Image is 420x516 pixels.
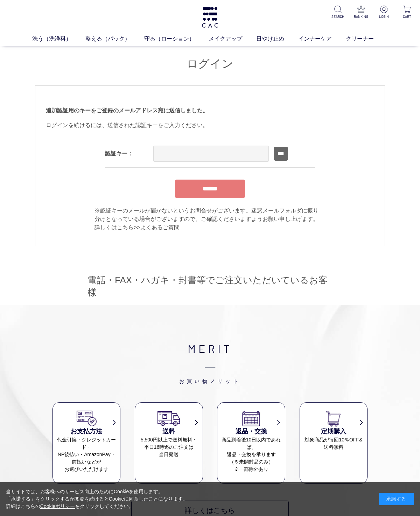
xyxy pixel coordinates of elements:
div: 当サイトでは、お客様へのサービス向上のためにCookieを使用します。 「承諾する」をクリックするか閲覧を続けるとCookieに同意したことになります。 詳細はこちらの をクリックしてください。 [6,488,188,510]
a: RANKING [353,6,368,19]
a: LOGIN [377,6,391,19]
a: 洗う（洗浄料） [32,35,85,43]
h1: ログイン [35,56,385,71]
a: クリーナー [346,35,388,43]
a: メイクアップ [209,35,256,43]
label: 認証キー： [105,151,133,156]
a: 定期購入 対象商品が毎回10％OFF&送料無料 [300,410,367,451]
dd: 対象商品が毎回10％OFF& 送料無料 [300,436,367,451]
p: SEARCH [330,14,345,19]
a: よくあるご質問 [140,224,180,230]
a: 守る（ローション） [144,35,209,43]
h3: 定期購入 [300,427,367,436]
h2: 追加認証用のキーをご登録のメールアドレス宛に送信しました。 [46,107,374,114]
dd: 代金引換・クレジットカード・ NP後払い・AmazonPay・ 前払いなどが お選びいただけます [53,436,120,473]
div: ログインを続けるには、送信された認証キーをご入力ください。 [46,121,374,130]
div: ※認証キーのメールが届かないというお問合せがございます。迷惑メールフォルダに振り 分けとなっている場合がございますので、ご確認くださいますようお願い申し上げます。 詳しくはこちら>> [94,207,325,232]
h3: お支払方法 [53,427,120,436]
span: お買い物メリット [52,357,367,385]
h2: MERIT [52,340,367,385]
div: 承諾する [379,493,414,505]
dd: 5,500円以上で送料無料・ 平日16時迄のご注文は 当日発送 [135,436,202,458]
a: Cookieポリシー [40,503,75,509]
dd: 商品到着後10日以内であれば、 返品・交換を承ります （※未開封品のみ） ※一部除外あり [217,436,285,473]
h2: 電話・FAX・ハガキ・封書等でご注文いただいているお客様 [87,274,332,298]
p: RANKING [353,14,368,19]
img: logo [201,7,219,28]
p: LOGIN [377,14,391,19]
a: お支払方法 代金引換・クレジットカード・NP後払い・AmazonPay・前払いなどがお選びいただけます [53,410,120,473]
a: 送料 5,500円以上で送料無料・平日16時迄のご注文は当日発送 [135,410,202,458]
a: 整える（パック） [85,35,144,43]
p: CART [400,14,414,19]
a: 返品・交換 商品到着後10日以内であれば、返品・交換を承ります（※未開封品のみ）※一部除外あり [217,410,285,473]
h3: 返品・交換 [217,427,285,436]
a: インナーケア [298,35,346,43]
a: CART [400,6,414,19]
h3: 送料 [135,427,202,436]
a: SEARCH [330,6,345,19]
a: 日やけ止め [256,35,298,43]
